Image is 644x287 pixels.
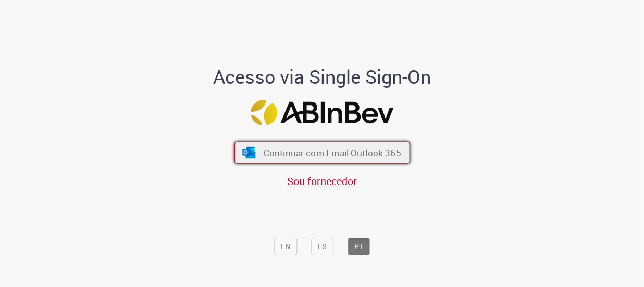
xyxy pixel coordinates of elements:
img: Logo ABInBev [251,100,393,125]
a: Sou fornecedor [287,174,357,188]
button: ícone Azure/Microsoft 360 Continuar com Email Outlook 365 [234,142,410,164]
button: EN [274,238,297,255]
img: ícone Azure/Microsoft 360 [241,147,256,158]
span: Continuar com Email Outlook 365 [263,147,401,159]
button: ES [311,238,333,255]
button: PT [348,238,370,255]
h1: Acesso via Single Sign-On [178,67,467,87]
